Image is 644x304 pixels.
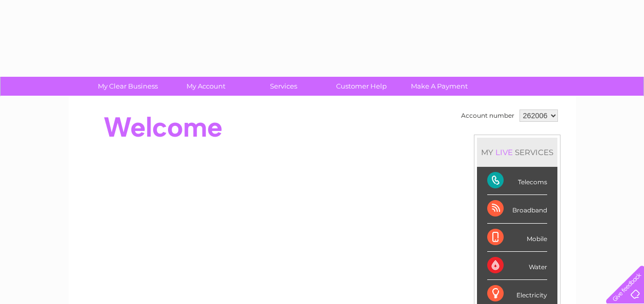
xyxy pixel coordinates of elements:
div: Water [487,252,547,280]
a: Make A Payment [397,77,482,96]
a: Services [241,77,326,96]
td: Account number [459,107,517,124]
div: LIVE [493,147,515,157]
div: Telecoms [487,167,547,195]
a: My Clear Business [86,77,170,96]
div: Mobile [487,224,547,252]
a: Customer Help [319,77,404,96]
a: My Account [163,77,248,96]
div: MY SERVICES [477,138,557,167]
div: Broadband [487,195,547,223]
